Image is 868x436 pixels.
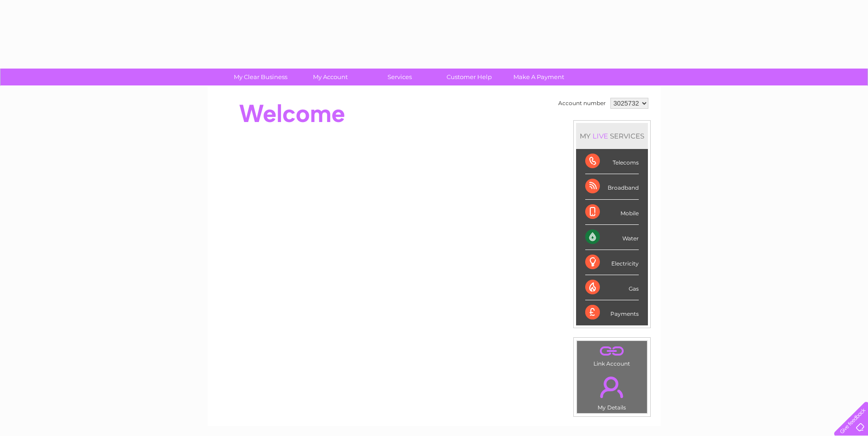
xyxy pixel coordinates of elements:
td: My Details [577,369,647,414]
a: My Clear Business [223,69,298,85]
div: Gas [585,275,639,300]
td: Link Account [577,340,647,369]
div: MY SERVICES [576,123,648,149]
a: Customer Help [431,69,507,85]
div: Electricity [585,250,639,275]
div: Mobile [585,200,639,225]
div: Water [585,225,639,250]
a: Make A Payment [501,69,577,85]
div: Telecoms [585,149,639,174]
td: Account number [556,96,608,111]
div: Broadband [585,174,639,199]
a: . [579,371,645,403]
div: LIVE [591,132,610,140]
a: My Account [292,69,368,85]
a: . [579,343,645,359]
div: Payments [585,300,639,325]
a: Services [362,69,437,85]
